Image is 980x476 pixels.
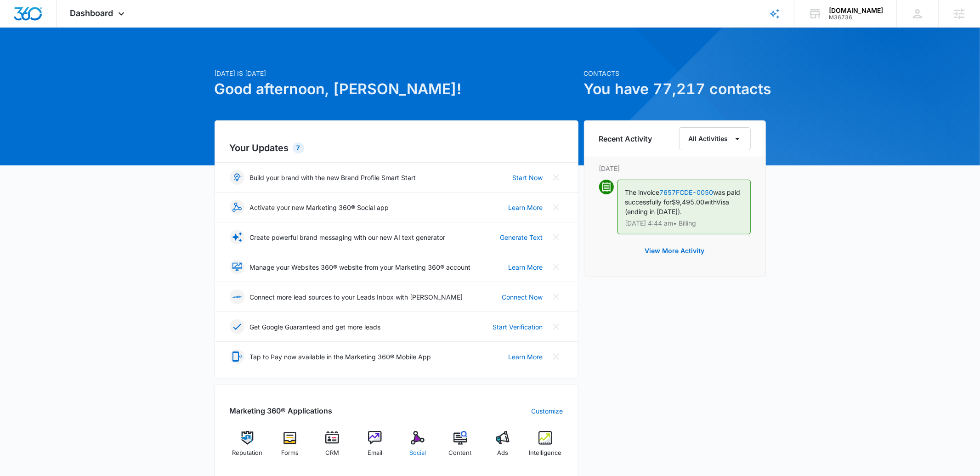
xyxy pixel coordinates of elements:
[528,431,563,464] a: Intelligence
[599,164,751,173] p: [DATE]
[232,448,262,458] span: Reputation
[449,448,472,458] span: Content
[636,240,714,262] button: View More Activity
[509,203,543,212] a: Learn More
[215,68,578,78] p: [DATE] is [DATE]
[679,127,751,150] button: All Activities
[281,448,299,458] span: Forms
[509,262,543,272] a: Learn More
[549,170,563,185] button: Close
[293,142,304,153] div: 7
[513,173,543,182] a: Start Now
[829,14,883,21] div: account id
[549,230,563,244] button: Close
[549,289,563,304] button: Close
[509,352,543,362] a: Learn More
[250,203,389,212] p: Activate your new Marketing 360® Social app
[829,7,883,14] div: account name
[230,141,563,155] h2: Your Updates
[625,188,660,196] span: The invoice
[485,431,521,464] a: Ads
[497,448,508,458] span: Ads
[400,431,436,464] a: Social
[230,431,265,464] a: Reputation
[549,200,563,215] button: Close
[549,260,563,274] button: Close
[442,431,478,464] a: Content
[660,188,714,196] a: 7657FCDE-0050
[672,198,705,206] span: $9,495.00
[502,292,543,302] a: Connect Now
[215,78,578,100] h1: Good afternoon, [PERSON_NAME]!
[409,448,426,458] span: Social
[357,431,393,464] a: Email
[625,220,743,227] p: [DATE] 4:44 am • Billing
[549,319,563,334] button: Close
[325,448,339,458] span: CRM
[368,448,382,458] span: Email
[272,431,307,464] a: Forms
[250,173,416,182] p: Build your brand with the new Brand Profile Smart Start
[250,232,446,242] p: Create powerful brand messaging with our new AI text generator
[529,448,562,458] span: Intelligence
[532,406,563,416] a: Customize
[500,232,543,242] a: Generate Text
[549,349,563,364] button: Close
[230,405,333,416] h2: Marketing 360® Applications
[599,133,652,144] h6: Recent Activity
[250,322,381,332] p: Get Google Guaranteed and get more leads
[493,322,543,332] a: Start Verification
[250,262,471,272] p: Manage your Websites 360® website from your Marketing 360® account
[705,198,717,206] span: with
[250,292,463,302] p: Connect more lead sources to your Leads Inbox with [PERSON_NAME]
[70,8,113,18] span: Dashboard
[584,78,766,100] h1: You have 77,217 contacts
[315,431,350,464] a: CRM
[584,68,766,78] p: Contacts
[250,352,431,362] p: Tap to Pay now available in the Marketing 360® Mobile App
